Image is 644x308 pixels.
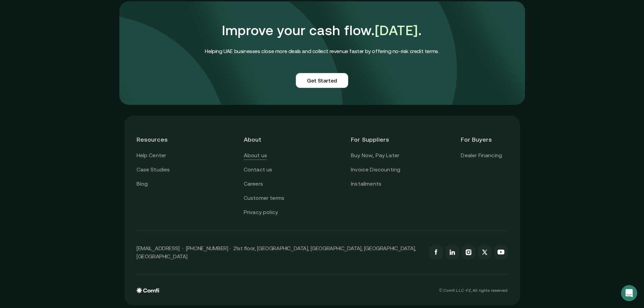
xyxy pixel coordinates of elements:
a: Customer terms [244,194,284,203]
p: [EMAIL_ADDRESS] · [PHONE_NUMBER] · 21st floor, [GEOGRAPHIC_DATA], [GEOGRAPHIC_DATA], [GEOGRAPHIC_... [137,244,423,260]
a: Get Started [296,73,348,88]
h1: Improve your cash flow. [205,18,439,43]
header: For Buyers [461,128,507,151]
a: Case Studies [137,165,170,174]
a: Invoice Discounting [351,165,400,174]
span: [DATE]. [375,23,422,38]
a: Blog [137,180,148,188]
a: Installments [351,180,381,188]
header: About [244,128,290,151]
a: Contact us [244,165,272,174]
a: Privacy policy [244,208,278,217]
header: For Suppliers [351,128,400,151]
header: Resources [137,128,183,151]
a: Careers [244,180,263,188]
a: About us [244,151,267,160]
a: Help Center [137,151,166,160]
a: Dealer Financing [461,151,502,160]
img: comfi [119,1,525,105]
h4: Helping UAE businesses close more deals and collect revenue faster by offering no-risk credit terms. [205,47,439,55]
p: © Comfi L.L.C-FZ, All rights reserved [439,288,507,293]
iframe: Intercom live chat [621,285,637,301]
img: comfi logo [137,288,159,293]
a: Buy Now, Pay Later [351,151,399,160]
